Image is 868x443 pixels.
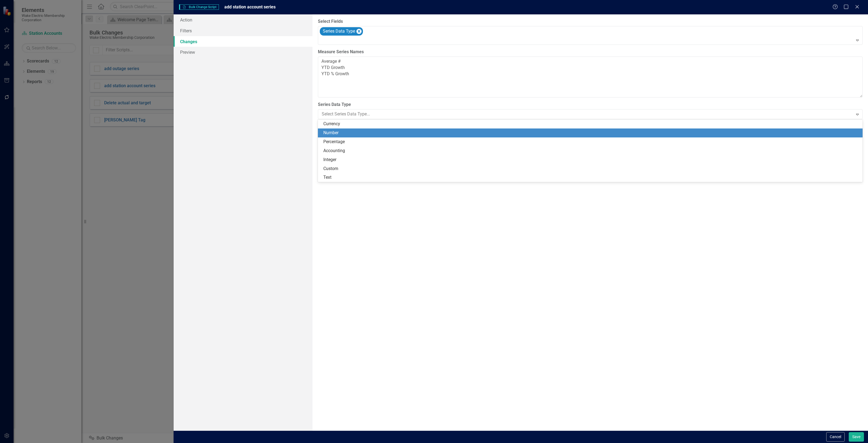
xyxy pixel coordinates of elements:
button: Cancel [826,432,845,442]
div: Custom [323,166,859,172]
textarea: Average # YTD Growth YTD % Growth [318,56,863,98]
label: Measure Series Names [318,49,863,55]
span: add station account series [224,4,276,10]
span: Bulk Change Script [179,4,219,10]
div: Series Data Type [321,27,356,35]
div: Integer [323,157,859,163]
div: Remove Series Data Type [356,29,362,34]
a: Preview [174,47,312,58]
div: Text [323,174,859,181]
a: Filters [174,25,312,36]
label: Series Data Type [318,102,863,108]
a: Changes [174,36,312,47]
div: Percentage [323,139,859,145]
a: Action [174,14,312,25]
div: Currency [323,121,859,127]
div: Accounting [323,148,859,154]
button: Save [849,432,864,442]
div: Number [323,130,859,136]
label: Select Fields [318,18,863,25]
